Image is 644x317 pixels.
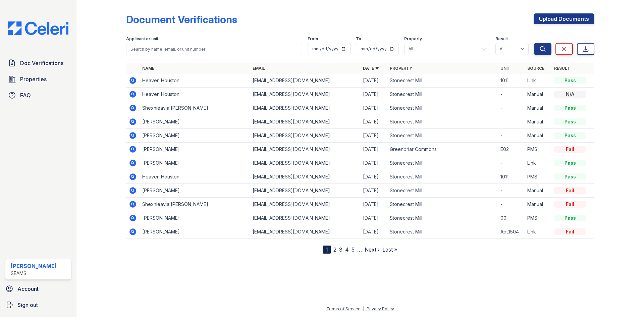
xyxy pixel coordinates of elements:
[140,170,250,184] td: Heaven Houston
[390,66,412,71] a: Property
[140,88,250,101] td: Heaven Houston
[525,88,551,101] td: Manual
[554,118,586,125] div: Pass
[495,36,508,42] label: Result
[498,115,525,129] td: -
[11,270,57,277] div: SEAMS
[126,43,302,55] input: Search by name, email, or unit number
[17,285,39,293] span: Account
[363,306,364,311] div: |
[387,129,497,143] td: Stonecrest Mill
[387,198,497,211] td: Stonecrest Mill
[308,36,318,42] label: From
[387,115,497,129] td: Stonecrest Mill
[363,66,379,71] a: Date ▼
[250,101,360,115] td: [EMAIL_ADDRESS][DOMAIN_NAME]
[142,66,154,71] a: Name
[126,13,237,25] div: Document Verifications
[387,156,497,170] td: Stonecrest Mill
[500,66,511,71] a: Unit
[498,170,525,184] td: 1011
[250,156,360,170] td: [EMAIL_ADDRESS][DOMAIN_NAME]
[250,74,360,88] td: [EMAIL_ADDRESS][DOMAIN_NAME]
[140,198,250,211] td: Shexnieavia [PERSON_NAME]
[404,36,422,42] label: Property
[345,246,349,253] a: 4
[554,91,586,98] div: N/A
[17,301,38,309] span: Sign out
[140,211,250,225] td: [PERSON_NAME]
[360,156,387,170] td: [DATE]
[140,74,250,88] td: Heaven Houston
[360,225,387,239] td: [DATE]
[360,129,387,143] td: [DATE]
[525,143,551,156] td: PMS
[3,298,74,312] button: Sign out
[498,211,525,225] td: 00
[554,105,586,111] div: Pass
[534,13,594,24] a: Upload Documents
[525,211,551,225] td: PMS
[525,101,551,115] td: Manual
[498,74,525,88] td: 1011
[525,74,551,88] td: Link
[360,170,387,184] td: [DATE]
[250,88,360,101] td: [EMAIL_ADDRESS][DOMAIN_NAME]
[525,170,551,184] td: PMS
[367,306,394,311] a: Privacy Policy
[250,225,360,239] td: [EMAIL_ADDRESS][DOMAIN_NAME]
[360,115,387,129] td: [DATE]
[250,170,360,184] td: [EMAIL_ADDRESS][DOMAIN_NAME]
[11,262,57,270] div: [PERSON_NAME]
[140,115,250,129] td: [PERSON_NAME]
[333,246,336,253] a: 2
[140,184,250,198] td: [PERSON_NAME]
[498,88,525,101] td: -
[357,246,362,254] span: …
[498,129,525,143] td: -
[387,184,497,198] td: Stonecrest Mill
[554,201,586,208] div: Fail
[20,59,63,67] span: Doc Verifications
[360,198,387,211] td: [DATE]
[554,160,586,166] div: Pass
[387,211,497,225] td: Stonecrest Mill
[387,74,497,88] td: Stonecrest Mill
[20,91,31,99] span: FAQ
[554,66,570,71] a: Result
[554,132,586,139] div: Pass
[3,282,74,296] a: Account
[498,156,525,170] td: -
[20,75,47,83] span: Properties
[360,74,387,88] td: [DATE]
[554,146,586,153] div: Fail
[339,246,342,253] a: 3
[356,36,361,42] label: To
[352,246,355,253] a: 5
[140,143,250,156] td: [PERSON_NAME]
[250,184,360,198] td: [EMAIL_ADDRESS][DOMAIN_NAME]
[525,156,551,170] td: Link
[140,225,250,239] td: [PERSON_NAME]
[387,88,497,101] td: Stonecrest Mill
[5,89,71,102] a: FAQ
[140,156,250,170] td: [PERSON_NAME]
[387,143,497,156] td: Greenbriar Commons
[5,72,71,86] a: Properties
[253,66,265,71] a: Email
[554,187,586,194] div: Fail
[387,225,497,239] td: Stonecrest Mill
[250,143,360,156] td: [EMAIL_ADDRESS][DOMAIN_NAME]
[365,246,380,253] a: Next ›
[498,198,525,211] td: -
[360,88,387,101] td: [DATE]
[498,225,525,239] td: Apt.1504
[360,211,387,225] td: [DATE]
[525,225,551,239] td: Link
[140,101,250,115] td: Shexnieavia [PERSON_NAME]
[323,246,331,254] div: 1
[498,101,525,115] td: -
[525,129,551,143] td: Manual
[382,246,397,253] a: Last »
[250,211,360,225] td: [EMAIL_ADDRESS][DOMAIN_NAME]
